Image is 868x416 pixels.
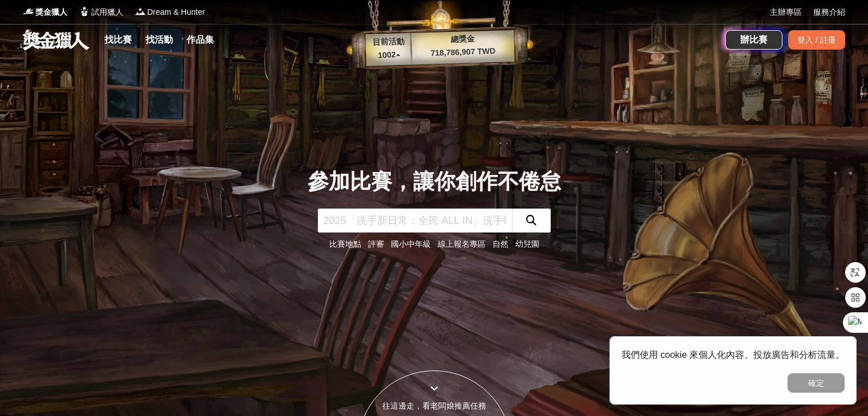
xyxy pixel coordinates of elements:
p: 目前活動 [365,35,411,49]
input: 2025「洗手新日常：全民 ALL IN」洗手歌全台徵選 [318,209,512,233]
button: 確定 [788,373,845,393]
a: 比賽地點 [329,239,361,248]
span: Dream & Hunter [147,6,205,18]
div: 往這邊走，看老闆娘推薦任務 [358,400,511,412]
a: 服務介紹 [813,6,845,18]
a: 找比賽 [100,32,136,48]
p: 總獎金 [411,31,514,47]
img: Logo [23,6,34,17]
a: 線上報名專區 [438,239,486,248]
p: 718,786,907 TWD [411,44,515,60]
a: 幼兒園 [515,239,539,248]
a: 自然 [492,239,508,248]
span: 試用獵人 [91,6,123,18]
a: Logo試用獵人 [79,6,123,18]
a: Logo獎金獵人 [23,6,67,18]
a: 作品集 [182,32,219,48]
a: 國小中年級 [391,239,431,248]
a: LogoDream & Hunter [135,6,205,18]
div: 參加比賽，讓你創作不倦怠 [308,166,561,198]
span: 獎金獵人 [35,6,67,18]
a: 評審 [368,239,384,248]
img: Logo [79,6,90,17]
div: 登入 / 註冊 [788,30,845,50]
a: 主辦專區 [770,6,802,18]
a: 辦比賽 [725,30,782,50]
p: 1002 ▴ [366,48,412,62]
span: 我們使用 cookie 來個人化內容、投放廣告和分析流量。 [621,350,845,360]
img: Logo [135,6,146,17]
a: 找活動 [141,32,177,48]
